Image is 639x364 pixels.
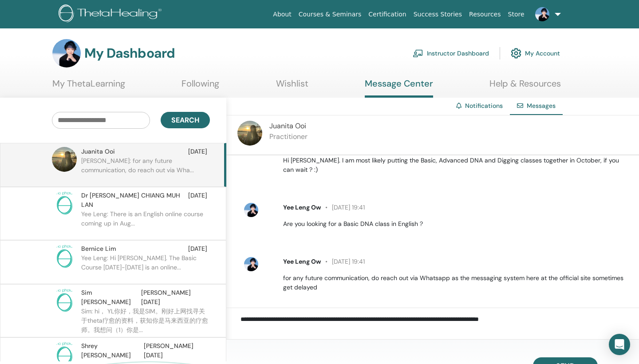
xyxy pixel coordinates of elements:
span: Sim [PERSON_NAME] [81,288,141,307]
a: Success Stories [410,6,465,23]
p: Sim: hi， YL你好，我是SIM。刚好上网找寻关于theta疗愈的资料，获知你是马来西亚的疗愈师。我想问（1）你是... [81,307,210,333]
img: default.jpg [535,7,549,21]
span: [PERSON_NAME][DATE] [141,288,207,307]
div: Open Intercom Messenger [609,334,630,355]
img: default.jpg [52,147,77,172]
a: Resources [465,6,505,23]
span: [DATE] 19:41 [321,257,365,265]
span: Shrey [PERSON_NAME] [81,341,144,360]
a: Following [181,78,219,95]
a: My Account [511,44,560,63]
p: for any future communication, do reach out via Whatsapp as the messaging system here at the offic... [283,273,629,292]
span: Search [171,115,199,125]
p: Are you looking for a Basic DNA class in English ? [283,219,629,229]
a: Message Center [365,78,433,98]
p: Practitioner [269,131,308,142]
a: My ThetaLearning [52,78,125,95]
p: Hi [PERSON_NAME]. I am most likely putting the Basic, Advanced DNA and Digging classes together i... [283,156,629,174]
img: logo.png [59,4,165,24]
img: default.jpg [244,257,258,271]
h3: My Dashboard [84,45,175,61]
img: no-photo.png [52,288,77,313]
span: Bernice Lim [81,244,116,253]
span: Juanita Ooi [269,121,306,131]
p: Yee Leng: There is an English online course coming up in Aug... [81,210,210,236]
a: Store [505,6,528,23]
a: Courses & Seminars [295,6,365,23]
img: default.jpg [237,121,262,146]
span: [DATE] [188,191,207,210]
a: Notifications [465,102,503,110]
span: Dr [PERSON_NAME] CHIANG MUH LAN [81,191,188,210]
span: [DATE] [188,147,207,156]
span: [PERSON_NAME][DATE] [144,341,207,360]
span: Yee Leng Ow [283,257,321,265]
a: About [269,6,295,23]
img: cog.svg [511,46,521,61]
span: [DATE] 19:41 [321,203,365,211]
span: Messages [527,102,556,110]
img: no-photo.png [52,191,77,216]
img: chalkboard-teacher.svg [413,49,423,57]
img: default.jpg [52,39,81,67]
span: Yee Leng Ow [283,203,321,211]
a: Wishlist [276,78,308,95]
img: default.jpg [244,203,258,217]
a: Certification [365,6,410,23]
button: Search [161,112,210,128]
a: Help & Resources [489,78,561,95]
span: [DATE] [188,244,207,253]
span: Juanita Ooi [81,147,115,156]
a: Instructor Dashboard [413,44,489,63]
p: [PERSON_NAME]: for any future communication, do reach out via Wha... [81,156,210,183]
img: no-photo.png [52,244,77,269]
p: Yee Leng: Hi [PERSON_NAME]. The Basic Course [DATE]-[DATE] is an online... [81,253,210,280]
